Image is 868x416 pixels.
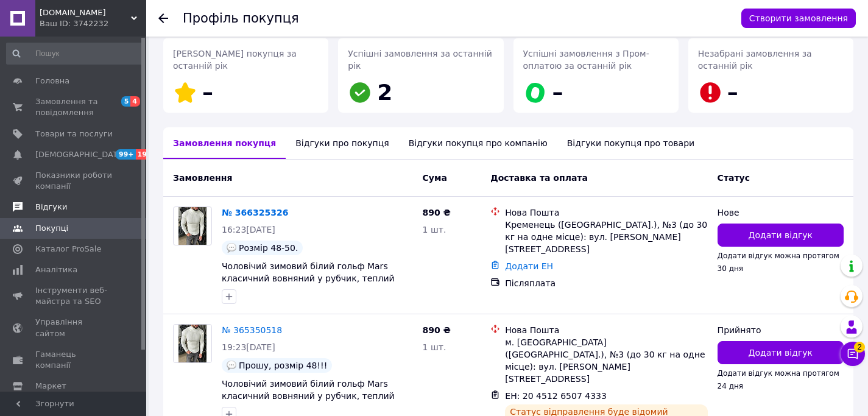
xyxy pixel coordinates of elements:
a: № 365350518 [222,325,282,335]
div: Відгуки покупця про компанію [399,127,557,159]
span: 4 [130,96,140,107]
span: Інструменти веб-майстра та SEO [35,285,113,307]
span: Гаманець компанії [35,349,113,371]
span: Головна [35,76,69,86]
a: Чоловічий зимовий білий гольф Mars класичний вовняний у рубчик, теплий светр білого кольору під г... [222,261,400,295]
img: Фото товару [178,325,207,362]
span: 890 ₴ [423,208,451,217]
span: – [202,80,213,105]
img: :speech_balloon: [227,361,236,370]
span: Замовлення та повідомлення [35,96,113,118]
span: 1 шт. [423,225,446,234]
div: Нова Пошта [505,324,707,336]
div: Відгуки покупця про товари [557,127,704,159]
span: Успішні замовлення за останній рік [348,49,492,71]
button: Чат з покупцем2 [841,342,865,366]
span: Показники роботи компанії [35,170,113,192]
span: Додати відгук [749,229,813,241]
button: Створити замовлення [741,9,856,28]
div: Прийнято [718,324,844,336]
a: Додати ЕН [505,261,553,271]
span: 19 [136,149,150,160]
div: Замовлення покупця [163,127,286,159]
span: Додати відгук можна протягом 24 дня [718,369,839,390]
span: Каталог ProSale [35,244,101,255]
span: 99+ [116,149,136,160]
span: Незабрані замовлення за останній рік [698,49,812,71]
a: № 366325326 [222,208,288,217]
div: Ваш ID: 3742232 [40,18,146,29]
a: Фото товару [173,206,212,245]
span: Успішні замовлення з Пром-оплатою за останній рік [523,49,649,71]
span: Cума [423,173,447,183]
span: 2 [377,80,392,105]
div: Відгуки про покупця [286,127,398,159]
input: Пошук [6,43,144,65]
span: Товари та послуги [35,129,113,139]
div: Повернутися назад [158,12,168,24]
span: – [727,80,738,105]
span: 16:23[DATE] [222,225,275,234]
span: Покупці [35,223,68,234]
span: Маркет [35,381,66,392]
span: Відгуки [35,202,67,213]
span: Додати відгук можна протягом 30 дня [718,252,839,272]
div: Нове [718,206,844,219]
span: 1 шт. [423,342,446,352]
span: 5 [121,96,131,107]
span: [PERSON_NAME] покупця за останній рік [173,49,297,71]
div: Кременець ([GEOGRAPHIC_DATA].), №3 (до 30 кг на одне місце): вул. [PERSON_NAME][STREET_ADDRESS] [505,219,707,255]
span: Управління сайтом [35,317,113,339]
button: Додати відгук [718,224,844,247]
a: Фото товару [173,324,212,363]
img: :speech_balloon: [227,243,236,253]
span: Статус [718,173,750,183]
div: Післяплата [505,277,707,289]
span: ЕН: 20 4512 6507 4333 [505,391,607,401]
div: Нова Пошта [505,206,707,219]
span: 2 [854,342,865,353]
span: [DEMOGRAPHIC_DATA] [35,149,125,160]
span: nikiwear.ua [40,7,131,18]
button: Додати відгук [718,341,844,364]
span: Прошу, розмір 48!!! [239,361,327,370]
span: Замовлення [173,173,232,183]
span: Аналітика [35,264,77,275]
span: Додати відгук [749,347,813,359]
span: 19:23[DATE] [222,342,275,352]
img: Фото товару [178,207,207,245]
span: Доставка та оплата [490,173,588,183]
h1: Профіль покупця [183,11,299,26]
a: Чоловічий зимовий білий гольф Mars класичний вовняний у рубчик, теплий светр білого кольору під г... [222,379,400,413]
span: 890 ₴ [423,325,451,335]
div: м. [GEOGRAPHIC_DATA] ([GEOGRAPHIC_DATA].), №3 (до 30 кг на одне місце): вул. [PERSON_NAME][STREET... [505,336,707,385]
span: – [552,80,563,105]
span: Розмір 48-50. [239,243,298,253]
